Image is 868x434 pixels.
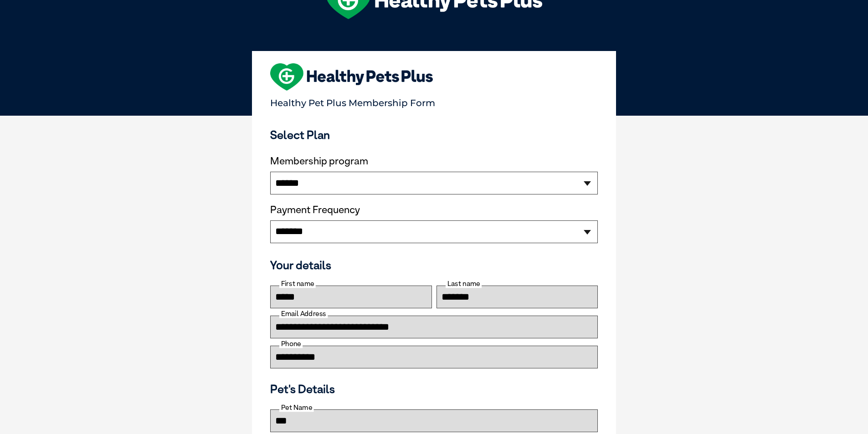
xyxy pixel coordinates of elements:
[267,382,601,396] h3: Pet's Details
[279,310,328,318] label: Email Address
[270,258,598,272] h3: Your details
[270,63,433,91] img: heart-shape-hpp-logo-large.png
[446,280,482,288] label: Last name
[270,204,360,216] label: Payment Frequency
[270,155,598,167] label: Membership program
[279,340,303,348] label: Phone
[270,93,598,108] p: Healthy Pet Plus Membership Form
[270,128,598,142] h3: Select Plan
[279,280,316,288] label: First name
